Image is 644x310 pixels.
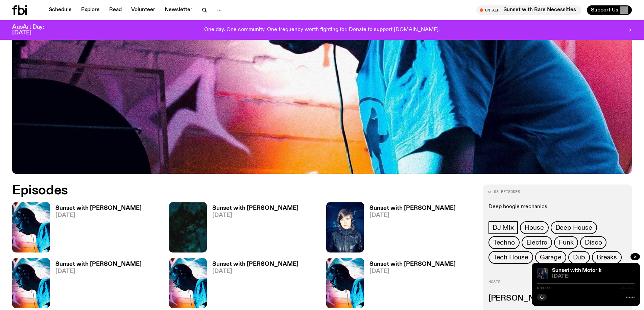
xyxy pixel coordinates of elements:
[597,254,617,261] span: Breaks
[55,269,142,274] span: [DATE]
[212,213,299,218] span: [DATE]
[369,205,456,211] h3: Sunset with [PERSON_NAME]
[476,5,581,15] button: On AirSunset with Bare Necessities
[573,254,585,261] span: Dub
[55,213,142,218] span: [DATE]
[591,7,618,13] span: Support Us
[207,205,299,252] a: Sunset with [PERSON_NAME][DATE]
[12,202,50,252] img: Simon Caldwell stands side on, looking downwards. He has headphones on. Behind him is a brightly ...
[212,269,299,274] span: [DATE]
[369,213,456,218] span: [DATE]
[493,254,528,261] span: Tech House
[552,268,601,273] a: Sunset with Motorik
[555,224,592,231] span: Deep House
[554,236,578,249] a: Funk
[535,251,566,264] a: Garage
[568,251,590,264] a: Dub
[55,261,142,267] h3: Sunset with [PERSON_NAME]
[488,251,533,264] a: Tech House
[50,261,142,308] a: Sunset with [PERSON_NAME][DATE]
[77,5,104,15] a: Explore
[488,204,626,210] p: Deep boogie mechanics.
[45,5,76,15] a: Schedule
[525,224,544,231] span: House
[127,5,159,15] a: Volunteer
[488,280,626,288] h2: Hosts
[522,236,552,249] a: Electro
[204,27,440,33] p: One day. One community. One frequency worth fighting for. Donate to support [DOMAIN_NAME].
[488,295,626,302] h3: [PERSON_NAME]
[493,224,514,231] span: DJ Mix
[551,221,597,234] a: Deep House
[537,286,551,290] span: 0:00:00
[493,239,515,246] span: Techno
[540,254,562,261] span: Garage
[369,269,456,274] span: [DATE]
[488,236,520,249] a: Techno
[364,261,456,308] a: Sunset with [PERSON_NAME][DATE]
[587,5,632,15] button: Support Us
[326,258,364,308] img: Simon Caldwell stands side on, looking downwards. He has headphones on. Behind him is a brightly ...
[212,261,299,267] h3: Sunset with [PERSON_NAME]
[592,251,622,264] a: Breaks
[585,239,602,246] span: Disco
[12,24,55,36] h3: AusArt Day: [DATE]
[207,261,299,308] a: Sunset with [PERSON_NAME][DATE]
[12,258,50,308] img: Simon Caldwell stands side on, looking downwards. He has headphones on. Behind him is a brightly ...
[364,205,456,252] a: Sunset with [PERSON_NAME][DATE]
[526,239,548,246] span: Electro
[559,239,573,246] span: Funk
[55,205,142,211] h3: Sunset with [PERSON_NAME]
[161,5,196,15] a: Newsletter
[488,221,518,234] a: DJ Mix
[552,274,635,279] span: [DATE]
[169,258,207,308] img: Simon Caldwell stands side on, looking downwards. He has headphones on. Behind him is a brightly ...
[580,236,606,249] a: Disco
[620,286,635,290] span: -:--:--
[50,205,142,252] a: Sunset with [PERSON_NAME][DATE]
[212,205,299,211] h3: Sunset with [PERSON_NAME]
[105,5,126,15] a: Read
[12,185,423,197] h2: Episodes
[494,190,520,194] span: 93 episodes
[520,221,549,234] a: House
[369,261,456,267] h3: Sunset with [PERSON_NAME]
